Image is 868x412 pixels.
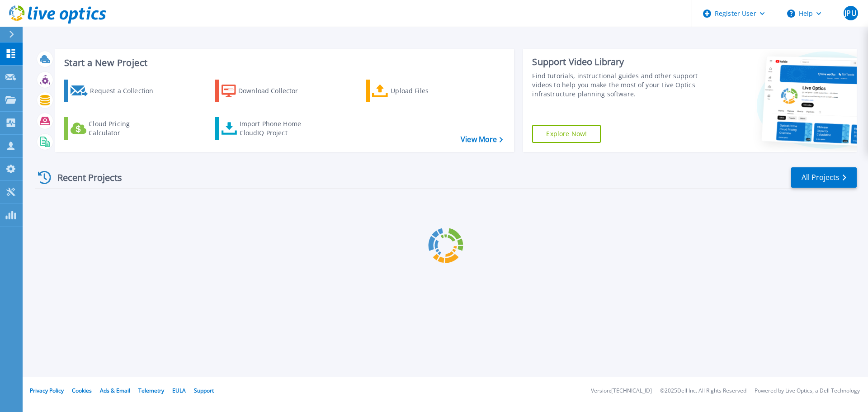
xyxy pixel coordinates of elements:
a: Download Collector [215,80,316,102]
a: Telemetry [138,387,164,394]
div: Upload Files [391,82,463,100]
li: Powered by Live Optics, a Dell Technology [755,388,860,394]
a: Support [194,387,214,394]
a: Privacy Policy [30,387,64,394]
a: EULA [172,387,186,394]
span: JPU [844,9,856,17]
a: Request a Collection [64,80,165,102]
a: Cookies [72,387,92,394]
div: Recent Projects [35,166,134,189]
a: Cloud Pricing Calculator [64,117,165,140]
li: © 2025 Dell Inc. All Rights Reserved [660,388,746,394]
div: Support Video Library [532,56,702,68]
a: All Projects [791,167,857,188]
h3: Start a New Project [64,58,503,68]
li: Version: [TECHNICAL_ID] [591,388,652,394]
a: Explore Now! [532,125,601,143]
a: Ads & Email [100,387,130,394]
div: Cloud Pricing Calculator [89,119,161,137]
div: Request a Collection [90,82,162,100]
div: Import Phone Home CloudIQ Project [240,119,310,137]
a: View More [461,135,503,144]
a: Upload Files [366,80,467,102]
div: Download Collector [238,82,311,100]
div: Find tutorials, instructional guides and other support videos to help you make the most of your L... [532,71,702,99]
